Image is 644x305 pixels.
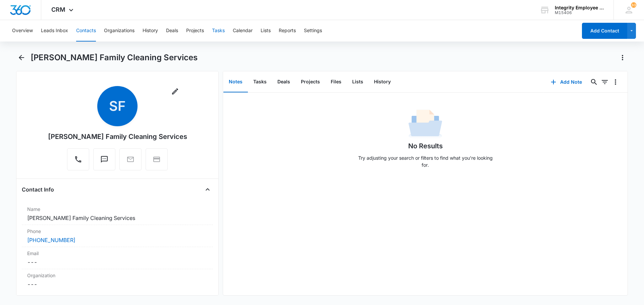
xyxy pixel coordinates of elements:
[41,20,68,42] button: Leads Inbox
[631,2,636,8] span: 33
[186,20,204,42] button: Projects
[27,294,208,301] label: Address
[12,20,33,42] button: Overview
[202,184,213,195] button: Close
[27,214,208,222] dd: [PERSON_NAME] Family Cleaning Services
[166,20,178,42] button: Deals
[67,159,89,164] a: Call
[48,132,187,142] div: [PERSON_NAME] Family Cleaning Services
[296,72,325,92] button: Projects
[544,74,589,90] button: Add Note
[67,148,89,170] button: Call
[22,185,54,194] h4: Contact Info
[143,20,158,42] button: History
[409,107,442,141] img: No Data
[27,258,208,266] dd: ---
[355,154,496,168] p: Try adjusting your search or filters to find what you’re looking for.
[233,20,253,42] button: Calendar
[223,72,248,92] button: Notes
[617,52,628,63] button: Actions
[22,269,213,291] div: Organization---
[93,148,115,170] button: Text
[16,52,26,63] button: Back
[22,203,213,225] div: Name[PERSON_NAME] Family Cleaning Services
[27,280,208,288] dd: ---
[272,72,296,92] button: Deals
[555,10,604,15] div: account id
[51,6,65,13] span: CRM
[27,228,208,235] label: Phone
[31,53,198,63] h1: [PERSON_NAME] Family Cleaning Services
[261,20,271,42] button: Lists
[347,72,369,92] button: Lists
[248,72,272,92] button: Tasks
[325,72,347,92] button: Files
[27,250,208,257] label: Email
[104,20,135,42] button: Organizations
[27,206,208,213] label: Name
[589,77,599,87] button: Search...
[631,2,636,8] div: notifications count
[610,77,621,87] button: Overflow Menu
[582,23,627,39] button: Add Contact
[599,77,610,87] button: Filters
[408,141,443,151] h1: No Results
[555,5,604,10] div: account name
[22,225,213,247] div: Phone[PHONE_NUMBER]
[22,247,213,269] div: Email---
[27,236,75,244] a: [PHONE_NUMBER]
[279,20,296,42] button: Reports
[93,159,115,164] a: Text
[369,72,396,92] button: History
[212,20,225,42] button: Tasks
[97,86,138,126] span: SF
[304,20,322,42] button: Settings
[27,272,208,279] label: Organization
[76,20,96,42] button: Contacts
